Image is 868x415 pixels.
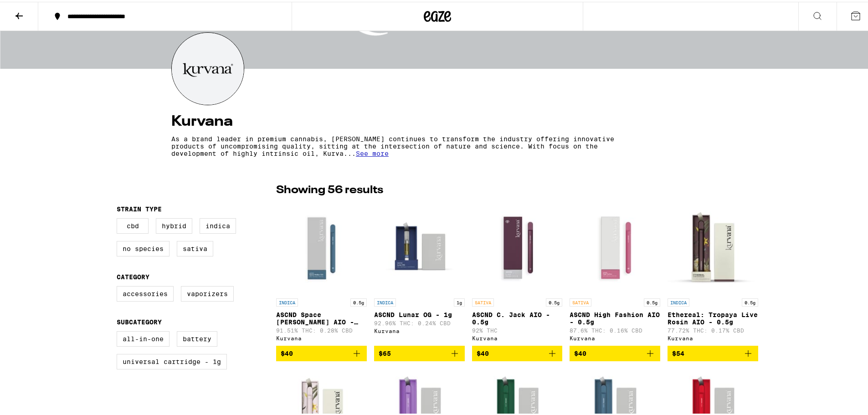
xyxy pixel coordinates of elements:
[672,348,684,355] span: $54
[472,309,563,324] p: ASCND C. Jack AIO - 0.5g
[200,216,236,232] label: Indica
[117,284,174,300] label: Accessories
[379,348,391,355] span: $65
[276,297,298,305] p: INDICA
[374,318,465,324] p: 92.96% THC: 0.24% CBD
[644,297,660,305] p: 0.5g
[350,297,367,305] p: 0.5g
[276,326,367,332] p: 91.51% THC: 0.28% CBD
[668,344,758,359] button: Add to bag
[574,348,586,355] span: $40
[374,201,465,292] img: Kurvana - ASCND Lunar OG - 1g
[668,297,689,305] p: INDICA
[570,201,660,344] a: Open page for ASCND High Fashion AIO - 0.5g from Kurvana
[181,284,234,300] label: Vaporizers
[477,348,489,355] span: $40
[117,352,227,368] label: Universal Cartridge - 1g
[21,6,39,15] span: Help
[454,297,465,305] p: 1g
[546,297,562,305] p: 0.5g
[374,297,396,305] p: INDICA
[668,326,758,332] p: 77.72% THC: 0.17% CBD
[276,181,383,196] p: Showing 56 results
[570,309,660,324] p: ASCND High Fashion AIO - 0.5g
[374,344,465,359] button: Add to bag
[374,309,465,317] p: ASCND Lunar OG - 1g
[742,297,758,305] p: 0.5g
[171,133,623,155] p: As a brand leader in premium cannabis, [PERSON_NAME] continues to transform the industry offering...
[276,344,367,359] button: Add to bag
[356,148,389,155] span: See more
[668,333,758,339] div: Kurvana
[177,239,213,255] label: Sativa
[472,201,563,344] a: Open page for ASCND C. Jack AIO - 0.5g from Kurvana
[570,326,660,332] p: 87.6% THC: 0.16% CBD
[281,348,293,355] span: $40
[117,329,169,345] label: All-In-One
[570,201,660,292] img: Kurvana - ASCND High Fashion AIO - 0.5g
[117,239,169,255] label: No Species
[472,326,563,332] p: 92% THC
[668,201,758,344] a: Open page for Ethereal: Tropaya Live Rosin AIO - 0.5g from Kurvana
[472,201,563,292] img: Kurvana - ASCND C. Jack AIO - 0.5g
[117,272,149,279] legend: Category
[570,297,591,305] p: SATIVA
[171,113,704,127] h4: Kurvana
[276,309,367,324] p: ASCND Space [PERSON_NAME] AIO - 0.5g
[276,333,367,339] div: Kurvana
[117,204,162,211] legend: Strain Type
[276,201,367,292] img: Kurvana - ASCND Space Walker OG AIO - 0.5g
[472,333,563,339] div: Kurvana
[374,326,465,332] div: Kurvana
[668,201,758,292] img: Kurvana - Ethereal: Tropaya Live Rosin AIO - 0.5g
[177,329,217,345] label: Battery
[117,216,149,232] label: CBD
[172,31,244,103] img: Kurvana logo
[117,317,162,324] legend: Subcategory
[472,297,494,305] p: SATIVA
[570,344,660,359] button: Add to bag
[156,216,192,232] label: Hybrid
[570,333,660,339] div: Kurvana
[668,309,758,324] p: Ethereal: Tropaya Live Rosin AIO - 0.5g
[276,201,367,344] a: Open page for ASCND Space Walker OG AIO - 0.5g from Kurvana
[472,344,563,359] button: Add to bag
[374,201,465,344] a: Open page for ASCND Lunar OG - 1g from Kurvana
